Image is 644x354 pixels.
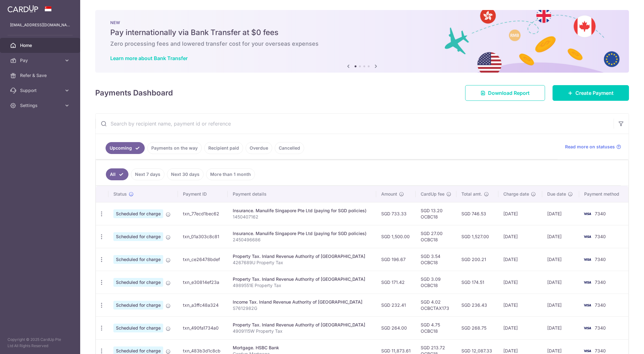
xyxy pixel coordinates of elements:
[178,186,228,202] th: Payment ID
[233,299,371,305] div: Income Tax. Inland Revenue Authority of [GEOGRAPHIC_DATA]
[416,294,456,316] td: SGD 4.02 OCBCTAX173
[542,202,579,225] td: [DATE]
[113,209,163,218] span: Scheduled for charge
[376,248,416,271] td: SGD 196.67
[233,214,371,220] p: 1450407162
[96,114,614,134] input: Search by recipient name, payment id or reference
[233,328,371,334] p: 4909115W Property Tax
[542,271,579,294] td: [DATE]
[456,225,498,248] td: SGD 1,527.00
[110,28,614,38] h5: Pay internationally via Bank Transfer at $0 fees
[421,191,444,197] span: CardUp fee
[106,142,145,154] a: Upcoming
[178,294,228,316] td: txn_a3ffc48a324
[465,85,545,101] a: Download Report
[113,324,163,332] span: Scheduled for charge
[581,279,594,286] img: Bank Card
[167,168,204,180] a: Next 30 days
[233,276,371,282] div: Property Tax. Inland Revenue Authority of [GEOGRAPHIC_DATA]
[488,89,530,97] span: Download Report
[178,248,228,271] td: txn_ce26478bdef
[595,348,606,353] span: 7340
[376,202,416,225] td: SGD 733.33
[20,102,61,109] span: Settings
[178,316,228,339] td: txn_490fa1734a0
[233,253,371,259] div: Property Tax. Inland Revenue Authority of [GEOGRAPHIC_DATA]
[113,278,163,287] span: Scheduled for charge
[498,248,542,271] td: [DATE]
[565,144,615,150] span: Read more on statuses
[581,301,594,309] img: Bank Card
[233,230,371,237] div: Insurance. Manulife Singapore Pte Ltd (paying for SGD policies)
[416,316,456,339] td: SGD 4.75 OCBC18
[131,168,164,180] a: Next 7 days
[547,191,566,197] span: Due date
[456,294,498,316] td: SGD 236.43
[233,345,371,351] div: Mortgage. HSBC Bank
[498,271,542,294] td: [DATE]
[95,87,173,99] h4: Payments Dashboard
[553,85,629,101] a: Create Payment
[20,57,61,64] span: Pay
[95,10,629,73] img: Bank transfer banner
[565,144,621,150] a: Read more on statuses
[233,282,371,289] p: 4989551E Property Tax
[498,225,542,248] td: [DATE]
[113,301,163,310] span: Scheduled for charge
[147,142,202,154] a: Payments on the way
[20,72,61,79] span: Refer & Save
[376,294,416,316] td: SGD 232.41
[595,325,606,331] span: 7340
[461,191,482,197] span: Total amt.
[376,271,416,294] td: SGD 171.42
[595,211,606,216] span: 7340
[579,186,628,202] th: Payment method
[110,40,614,48] h6: Zero processing fees and lowered transfer cost for your overseas expenses
[376,225,416,248] td: SGD 1,500.00
[381,191,397,197] span: Amount
[113,191,127,197] span: Status
[581,233,594,240] img: Bank Card
[233,237,371,243] p: 2450496686
[595,280,606,285] span: 7340
[595,302,606,308] span: 7340
[542,248,579,271] td: [DATE]
[498,294,542,316] td: [DATE]
[178,225,228,248] td: txn_01a303c8c81
[416,202,456,225] td: SGD 13.20 OCBC18
[456,248,498,271] td: SGD 200.21
[110,20,614,25] p: NEW
[106,168,128,180] a: All
[542,294,579,316] td: [DATE]
[456,271,498,294] td: SGD 174.51
[581,210,594,218] img: Bank Card
[275,142,304,154] a: Cancelled
[581,256,594,263] img: Bank Card
[113,232,163,241] span: Scheduled for charge
[416,248,456,271] td: SGD 3.54 OCBC18
[498,202,542,225] td: [DATE]
[110,55,188,61] a: Learn more about Bank Transfer
[581,324,594,332] img: Bank Card
[575,89,614,97] span: Create Payment
[416,271,456,294] td: SGD 3.09 OCBC18
[10,22,70,28] p: [EMAIL_ADDRESS][DOMAIN_NAME]
[542,316,579,339] td: [DATE]
[456,202,498,225] td: SGD 746.53
[233,305,371,311] p: S7612982G
[376,316,416,339] td: SGD 264.00
[20,87,61,94] span: Support
[498,316,542,339] td: [DATE]
[416,225,456,248] td: SGD 27.00 OCBC18
[246,142,272,154] a: Overdue
[206,168,255,180] a: More than 1 month
[204,142,243,154] a: Recipient paid
[20,42,61,49] span: Home
[8,5,38,13] img: CardUp
[503,191,529,197] span: Charge date
[595,257,606,262] span: 7340
[233,208,371,214] div: Insurance. Manulife Singapore Pte Ltd (paying for SGD policies)
[178,271,228,294] td: txn_e30814ef23a
[595,234,606,239] span: 7340
[113,255,163,264] span: Scheduled for charge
